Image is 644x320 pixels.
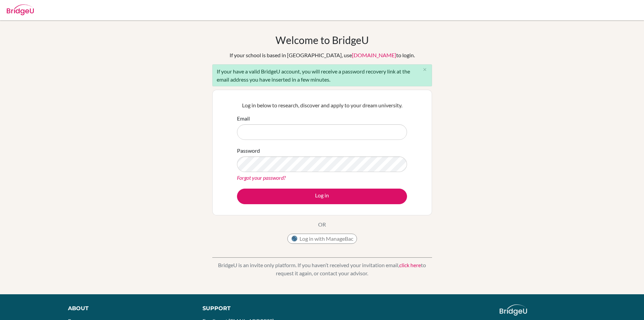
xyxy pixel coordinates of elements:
[68,304,187,313] div: About
[399,262,421,268] a: click here
[276,34,369,46] h1: Welcome to BridgeU
[237,101,407,109] p: Log in below to research, discover and apply to your dream university.
[318,220,326,229] p: OR
[352,52,396,58] a: [DOMAIN_NAME]
[212,261,432,277] p: BridgeU is an invite only platform. If you haven’t received your invitation email, to request it ...
[237,189,407,204] button: Log in
[7,4,34,15] img: Bridge-U
[422,67,427,72] i: close
[500,304,527,316] img: logo_white@2x-f4f0deed5e89b7ecb1c2cc34c3e3d731f90f0f143d5ea2071677605dd97b5244.png
[287,234,357,244] button: Log in with ManageBac
[212,64,432,86] div: If your have a valid BridgeU account, you will receive a password recovery link at the email addr...
[202,304,314,313] div: Support
[237,114,250,123] label: Email
[230,51,415,59] div: If your school is based in [GEOGRAPHIC_DATA], use to login.
[237,147,260,155] label: Password
[237,174,286,181] a: Forgot your password?
[418,65,432,75] button: Close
